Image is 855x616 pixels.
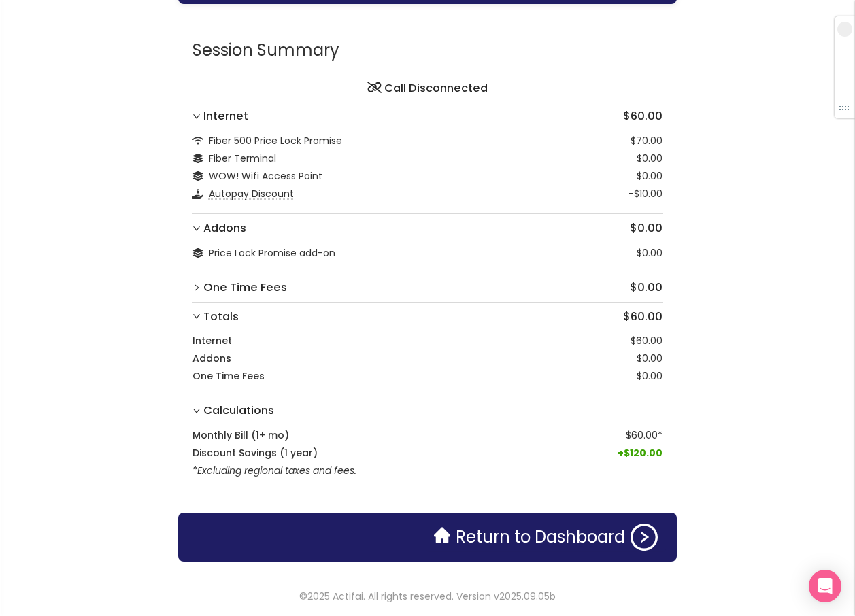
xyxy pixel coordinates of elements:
h3: $0.00 [203,279,663,296]
span: right [192,284,201,292]
strong: Internet [192,333,232,348]
span: $0.00 [637,369,663,383]
span: $0.00 [637,245,663,260]
span: $60.00 [631,333,663,348]
span: right [192,312,201,320]
strong: Totals [203,308,239,326]
strong: One Time Fees [203,279,287,296]
div: Totals$60.00 [192,303,663,331]
span: Fiber 500 Price Lock Promise [209,134,342,148]
strong: Calculations [203,402,274,420]
button: Return to Dashboard [426,524,666,551]
span: Price Lock Promise add-on [209,246,335,260]
span: WOW! Wifi Access Point [209,169,322,183]
span: $120.00 [618,445,663,460]
span: $0.00 [637,169,663,184]
div: Open Intercom Messenger [809,570,841,602]
span: -$10.00 [628,186,663,201]
h3: $60.00 [203,308,663,326]
span: Fiber Terminal [209,152,276,165]
h3: Call Disconnected [192,71,663,97]
span: Autopay Discount [209,187,294,201]
div: Addons$0.00 [192,214,663,243]
strong: Internet [203,107,248,125]
span: $70.00 [631,133,663,148]
h3: $0.00 [203,220,663,237]
div: Session Summary [192,37,663,63]
div: Calculations [192,396,663,425]
strong: Monthly Bill (1+ mo) [192,428,289,443]
span: right [192,407,201,415]
span: $0.00 [637,351,663,366]
span: right [192,224,201,233]
em: *Excluding regional taxes and fees. [192,464,356,477]
span: $0.00 [637,151,663,166]
div: Internet$60.00 [192,102,663,131]
div: One Time Fees$0.00 [192,273,663,302]
span: $60.00 [626,428,658,443]
strong: One Time Fees [192,369,265,383]
strong: Addons [203,220,246,237]
strong: Discount Savings (1 year) [192,445,318,460]
strong: Addons [192,351,231,366]
h3: $60.00 [203,107,663,125]
span: right [192,112,201,120]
